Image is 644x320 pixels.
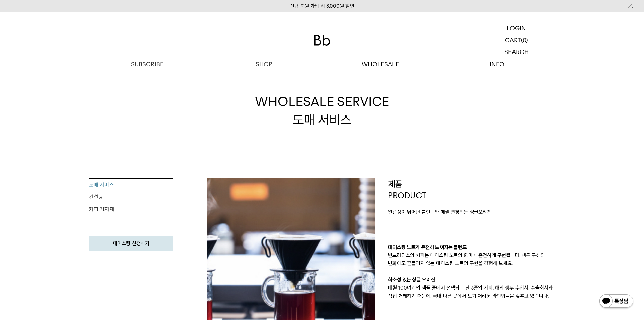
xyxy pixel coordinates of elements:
[255,92,389,128] div: 도매 서비스
[89,236,173,251] a: 테이스팅 신청하기
[89,191,173,203] a: 컨설팅
[206,58,322,70] a: SHOP
[521,34,528,46] p: (0)
[478,34,555,46] a: CART (0)
[89,179,173,191] a: 도매 서비스
[388,276,555,284] p: 희소성 있는 싱글 오리진
[255,92,389,110] span: WHOLESALE SERVICE
[89,203,173,215] a: 커피 기자재
[89,58,206,70] a: SUBSCRIBE
[388,178,555,201] p: 제품 PRODUCT
[507,22,526,34] p: LOGIN
[439,58,555,70] p: INFO
[314,35,330,46] img: 로고
[599,294,634,310] img: 카카오톡 채널 1:1 채팅 버튼
[505,34,521,46] p: CART
[388,284,555,300] p: 매월 100여개의 샘플 중에서 선택되는 단 3종의 커피. 해외 생두 수입사, 수출회사와 직접 거래하기 때문에, 국내 다른 곳에서 보기 어려운 라인업들을 갖추고 있습니다.
[388,208,555,216] p: 일관성이 뛰어난 블렌드와 매월 변경되는 싱글오리진
[388,251,555,268] p: 빈브라더스의 커피는 테이스팅 노트의 향미가 온전하게 구현됩니다. 생두 구성의 변화에도 흔들리지 않는 테이스팅 노트의 구현을 경험해 보세요.
[504,46,529,58] p: SEARCH
[290,3,354,9] a: 신규 회원 가입 시 3,000원 할인
[388,243,555,251] p: 테이스팅 노트가 온전히 느껴지는 블렌드
[322,58,439,70] p: WHOLESALE
[478,22,555,34] a: LOGIN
